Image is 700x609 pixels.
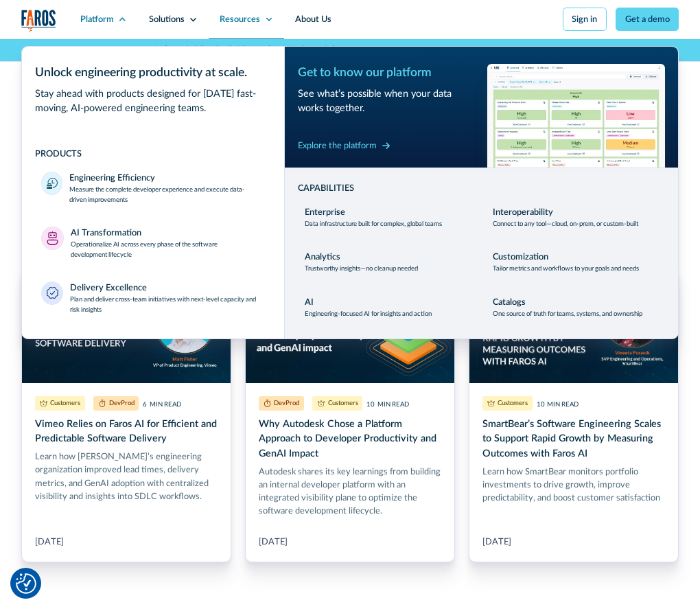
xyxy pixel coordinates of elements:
div: See what’s possible when your data works together. [298,87,476,116]
nav: Platform [21,39,679,339]
p: Trustworthy insights—no cleanup needed [305,264,418,273]
p: Plan and deliver cross-team initiatives with next-level capacity and risk insights [70,295,265,314]
a: home [21,10,56,32]
a: Delivery ExcellencePlan and deliver cross-team initiatives with next-level capacity and risk insi... [35,275,271,321]
a: More Blog Link [21,265,232,563]
a: More Blog Link [245,265,456,563]
a: More Blog Link [469,265,679,563]
div: AI Transformation [71,227,141,240]
div: Unlock engineering productivity at scale. [35,64,271,82]
p: One source of truth for teams, systems, and ownership [493,309,642,319]
a: EnterpriseData infrastructure built for complex, global teams [298,199,477,235]
div: Solutions [149,13,185,26]
div: Resources [220,13,260,26]
div: Get to know our platform [298,64,476,82]
a: AI TransformationOperationalize AI across every phase of the software development lifecycle [35,220,271,266]
a: Sign in [563,8,607,31]
a: CustomizationTailor metrics and workflows to your goals and needs [486,244,665,281]
div: Enterprise [305,206,345,219]
div: Delivery Excellence [70,281,147,295]
a: Get a demo [616,8,679,31]
p: Engineering-focused AI for insights and action [305,309,432,319]
div: AI [305,296,314,309]
a: Explore the platform [298,137,390,155]
a: CatalogsOne source of truth for teams, systems, and ownership [486,289,665,325]
div: Engineering Efficiency [69,172,155,185]
a: Engineering EfficiencyMeasure the complete developer experience and execute data-driven improvements [35,165,271,211]
div: Interoperability [493,206,553,219]
div: Analytics [305,251,340,264]
p: Data infrastructure built for complex, global teams [305,219,442,229]
button: Cookie Settings [16,573,36,594]
img: Workflow productivity trends heatmap chart [487,64,665,168]
p: Operationalize AI across every phase of the software development lifecycle [71,240,265,260]
p: Measure the complete developer experience and execute data-driven improvements [69,185,265,205]
a: AnalyticsTrustworthy insights—no cleanup needed [298,244,477,281]
p: Tailor metrics and workflows to your goals and needs [493,264,639,273]
div: PRODUCTS [35,148,271,161]
div: Platform [80,13,114,26]
a: AIEngineering-focused AI for insights and action [298,289,477,325]
div: Stay ahead with products designed for [DATE] fast-moving, AI-powered engineering teams. [35,87,271,116]
div: Explore the platform [298,139,377,152]
img: Revisit consent button [16,573,36,594]
div: Catalogs [493,296,526,309]
img: Logo of the analytics and reporting company Faros. [21,10,56,32]
div: CAPABILITIES [298,182,665,195]
p: Connect to any tool—cloud, on-prem, or custom-built [493,219,638,229]
div: Customization [493,251,548,264]
a: InteroperabilityConnect to any tool—cloud, on-prem, or custom-built [486,199,665,235]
